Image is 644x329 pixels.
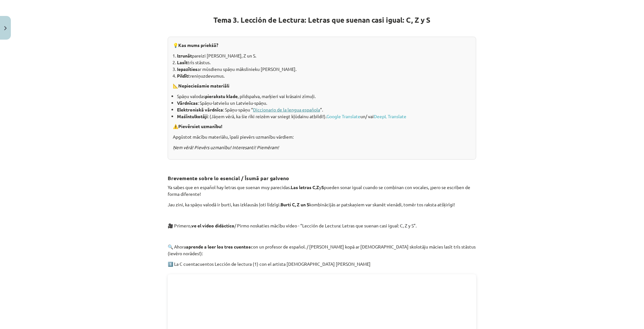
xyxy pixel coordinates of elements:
p: 💡 [173,42,471,49]
strong: Brevemente sobre lo esencial / Īsumā par galveno [168,175,289,181]
b: Pildīt [177,73,188,79]
b: Vārdnīcas [177,100,198,106]
li: : Spāņu-latviešu un Latviešu-spāņu. [177,100,471,106]
p: 📐 [173,82,471,89]
p: 🎥 Primero, / Pirmo noskaties mācību video - “Lección de Lectura: Letras que suenan casi igual: C,... [168,222,476,229]
li: pareizi [PERSON_NAME], Z un S. [177,52,471,59]
li: ar mūsdienu spāņu mākslinieku [PERSON_NAME]. [177,66,471,73]
p: Apgūstot mācību materiālu, īpaši pievērs uzmanību vārdiem: [173,134,471,140]
p: ⚠️ [173,123,471,130]
strong: Pievērsiet uzmanību! [178,123,222,129]
a: Google Translate [326,113,360,119]
b: Z [316,184,319,190]
p: Ya sabes que en español hay letras que suenan muy parecidas. , y pueden sonar igual cuando se com... [168,184,476,197]
p: Jau zini, ka spāņu valodā ir burti, kas izklausās ļoti līdzīgi. kombinācijās ar patskaņiem var sk... [168,201,476,208]
b: S [321,184,324,190]
b: Iepazīties [177,66,197,72]
b: Elektroniskā vārdnīca [177,107,223,112]
strong: Kas mums priekšā? [178,42,218,48]
i: Ņem vērā! Pievērs uzmanību! Interesanti! Piemēram! [173,144,279,150]
b: aprende a leer los tres cuentos [186,244,251,249]
a: DeepL Translate [374,113,406,119]
img: icon-close-lesson-0947bae3869378f0d4975bcd49f059093ad1ed9edebbc8119c70593378902aed.svg [4,26,7,30]
b: ve el video didáctico [191,223,234,228]
strong: Nepieciešamie materiāli [178,83,229,88]
p: 1️⃣ La C cuentacuentos Lección de lectura (1) con el artista [DEMOGRAPHIC_DATA] [PERSON_NAME] [168,261,476,267]
p: 🔍 Ahora con un profesor de español. / [PERSON_NAME] kopā ar [DEMOGRAPHIC_DATA] skolotāju mācies l... [168,243,476,257]
b: pierakstu klade [205,93,238,99]
li: : Spāņu-spāņu “ ”. [177,106,471,113]
b: Izrunāt [177,53,192,58]
li: Spāņu valodas , pildspalva, marķieri vai krāsaini zīmuļi. [177,93,471,100]
li: trīs stāstus. [177,59,471,66]
b: Burti C, Z un S [280,202,309,207]
a: Diccionario de la lengua española [253,107,320,112]
b: Las letras C [291,184,315,190]
b: Mašīntulkotāji [177,113,208,119]
li: : (Jāņem vērā, ka šie rīki reizēm var sniegt kļūdainu atbildi!). un/ vai [177,113,471,120]
li: treniņuzdevumus. [177,73,471,79]
b: Lasīt [177,59,188,65]
strong: Tema 3. Lección de Lectura: Letras que suenan casi igual: C, Z y S [214,15,431,25]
